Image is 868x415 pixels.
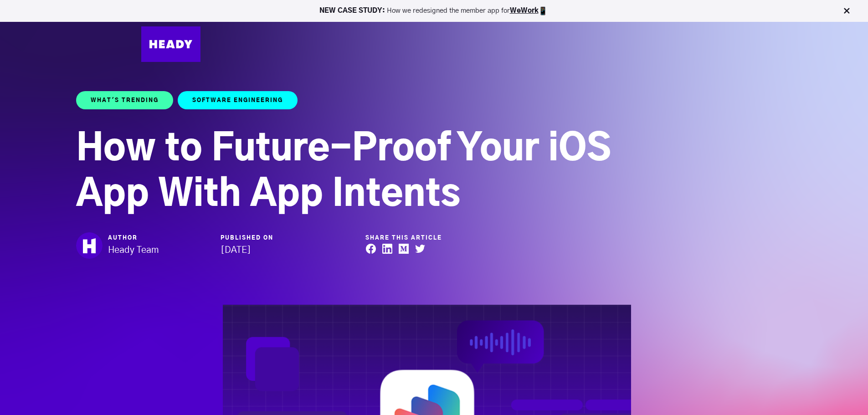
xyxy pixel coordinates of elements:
[365,243,376,254] img: facebook
[415,243,426,254] img: twitter
[842,6,851,15] img: Close Bar
[221,235,273,241] small: Published On
[178,91,298,109] a: Software Engineering
[319,7,387,14] strong: NEW CASE STUDY:
[539,6,548,15] img: app emoji
[141,26,200,62] img: Heady_Logo_Web-01 (1)
[365,235,442,241] small: Share this article
[76,127,647,218] h1: How to Future-Proof Your iOS App With App Intents
[108,246,159,255] strong: Heady Team
[382,243,393,254] img: linkedin
[76,232,103,259] img: Heady Team
[210,33,727,55] div: Navigation Menu
[76,91,173,109] a: What's Trending
[108,235,138,241] small: Author
[398,243,409,254] img: make-it
[4,6,864,15] p: How we redesigned the member app for
[510,7,539,14] a: WeWork
[221,246,251,255] strong: [DATE]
